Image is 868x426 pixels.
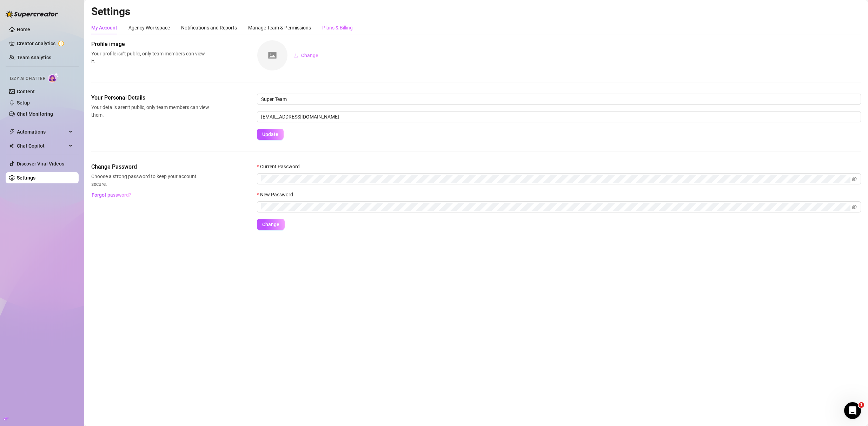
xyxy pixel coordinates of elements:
span: Your profile isn’t public, only team members can view it. [91,50,209,65]
span: Chat Copilot [17,140,67,151]
span: Profile image [91,40,209,48]
span: Automations [17,126,67,137]
button: Change [288,50,324,61]
a: Settings [17,175,35,181]
a: Setup [17,100,30,106]
span: Izzy AI Chatter [10,75,45,82]
button: Forgot password? [91,189,131,201]
input: Enter new email [257,111,861,122]
button: Change [257,219,285,230]
img: AI Chatter [48,73,59,83]
label: New Password [257,191,298,198]
span: 1 [859,402,864,408]
a: Content [17,89,35,94]
a: Discover Viral Videos [17,161,64,167]
img: square-placeholder.png [257,40,287,70]
span: Your Personal Details [91,94,209,102]
span: Choose a strong password to keep your account secure. [91,173,209,188]
a: Home [17,27,30,32]
h2: Settings [91,5,861,18]
div: Plans & Billing [322,24,353,32]
div: My Account [91,24,117,32]
span: Change [262,222,279,227]
span: Forgot password? [92,192,131,198]
span: build [4,416,8,421]
img: Chat Copilot [9,143,14,148]
span: Your details aren’t public, only team members can view them. [91,103,209,119]
a: Team Analytics [17,55,51,60]
div: Agency Workspace [128,24,170,32]
img: logo-BBDzfeDw.svg [6,11,58,18]
span: eye-invisible [852,204,857,209]
input: Current Password [261,175,850,183]
span: Update [262,131,278,137]
label: Current Password [257,163,304,170]
span: Change [301,53,318,58]
a: Chat Monitoring [17,111,53,117]
span: Change Password [91,163,209,171]
input: Enter name [257,94,861,105]
a: Creator Analytics exclamation-circle [17,38,73,49]
button: Update [257,129,284,140]
div: Notifications and Reports [181,24,237,32]
span: eye-invisible [852,176,857,181]
iframe: Intercom live chat [844,402,861,419]
span: thunderbolt [9,129,15,135]
span: upload [293,53,298,58]
div: Manage Team & Permissions [248,24,311,32]
input: New Password [261,203,850,211]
